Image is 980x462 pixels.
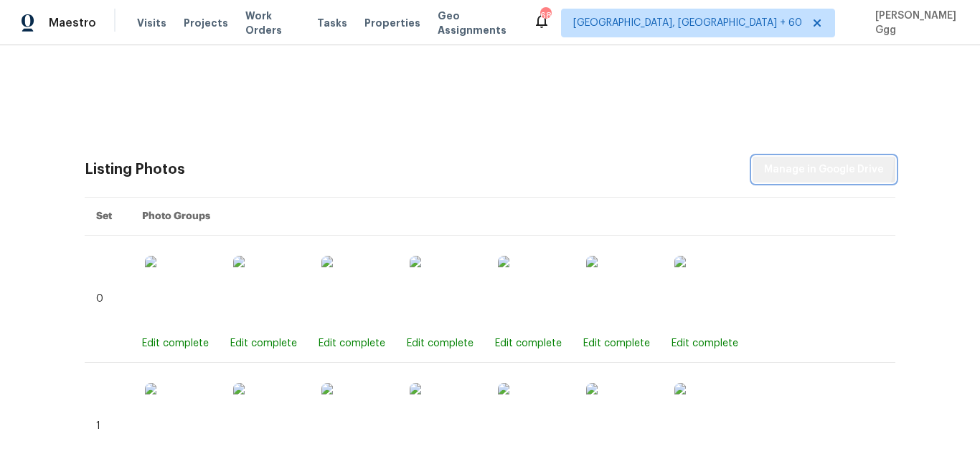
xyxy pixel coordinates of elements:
[137,16,166,30] span: Visits
[317,18,347,28] span: Tasks
[85,236,131,363] td: 0
[764,161,884,179] span: Manage in Google Drive
[573,16,802,30] span: [GEOGRAPHIC_DATA], [GEOGRAPHIC_DATA] + 60
[245,9,300,37] span: Work Orders
[85,162,185,177] div: Listing Photos
[753,157,895,183] button: Manage in Google Drive
[870,9,958,37] span: [PERSON_NAME] Ggg
[495,336,562,351] div: Edit complete
[540,9,550,23] div: 681
[142,336,209,351] div: Edit complete
[319,336,385,351] div: Edit complete
[438,9,516,37] span: Geo Assignments
[583,336,650,351] div: Edit complete
[184,16,228,30] span: Projects
[85,198,131,236] th: Set
[230,336,297,351] div: Edit complete
[131,198,895,236] th: Photo Groups
[672,336,738,351] div: Edit complete
[407,336,473,351] div: Edit complete
[49,16,96,30] span: Maestro
[364,16,420,30] span: Properties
